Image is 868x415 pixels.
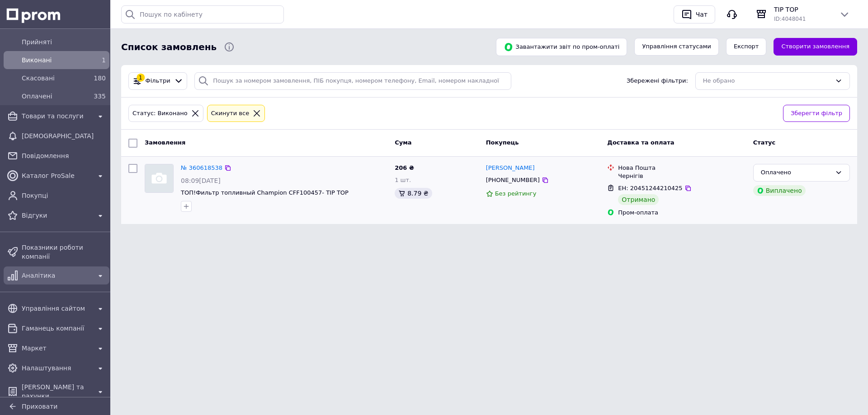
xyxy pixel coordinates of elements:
[486,164,535,173] a: [PERSON_NAME]
[22,324,91,333] span: Гаманець компанії
[94,93,106,100] span: 335
[22,171,91,180] span: Каталог ProSale
[22,131,106,140] span: [DEMOGRAPHIC_DATA]
[22,364,91,373] span: Налаштування
[395,188,432,199] div: 8.79 ₴
[753,139,776,146] span: Статус
[22,37,106,47] span: Прийняті
[145,139,185,146] span: Замовлення
[774,16,806,22] span: ID: 4048041
[783,105,850,122] button: Зберегти фільтр
[618,185,682,191] span: ЕН: 20451244210425
[761,168,831,177] div: Оплачено
[618,164,745,172] div: Нова Пошта
[181,189,349,196] a: ТОП!Фильтр топливный Champion CFF100457- TIP TOP
[694,8,709,21] div: Чат
[194,72,511,90] input: Пошук за номером замовлення, ПІБ покупця, номером телефону, Email, номером накладної
[22,191,106,200] span: Покупці
[484,174,542,186] div: [PHONE_NUMBER]
[674,5,715,23] button: Чат
[22,211,91,220] span: Відгуки
[22,403,57,410] span: Приховати
[94,75,106,82] span: 180
[753,185,806,196] div: Виплачено
[22,304,91,313] span: Управління сайтом
[22,56,88,65] span: Виконані
[618,172,745,180] div: Чернігів
[102,56,106,64] span: 1
[121,5,284,23] input: Пошук по кабінету
[22,243,106,261] span: Показники роботи компанії
[395,164,414,171] span: 206 ₴
[209,109,251,118] div: Cкинути все
[131,109,189,118] div: Статус: Виконано
[22,112,91,121] span: Товари та послуги
[395,177,411,183] span: 1 шт.
[618,194,659,205] div: Отримано
[22,92,88,101] span: Оплачені
[145,164,173,192] img: Фото товару
[121,41,217,54] span: Список замовлень
[618,209,745,217] div: Пром-оплата
[395,139,411,146] span: Cума
[146,77,170,85] span: Фільтри
[774,38,857,56] a: Створити замовлення
[22,382,91,401] span: [PERSON_NAME] та рахунки
[496,38,627,56] button: Завантажити звіт по пром-оплаті
[774,5,832,14] span: TIP TOP
[726,38,767,56] button: Експорт
[145,164,174,193] a: Фото товару
[22,151,106,160] span: Повідомлення
[181,177,221,184] span: 08:09[DATE]
[495,190,537,197] span: Без рейтингу
[22,271,91,280] span: Аналітика
[22,344,91,353] span: Маркет
[22,74,88,83] span: Скасовані
[486,139,519,146] span: Покупець
[137,74,145,82] div: 1
[607,139,674,146] span: Доставка та оплата
[627,77,688,85] span: Збережені фільтри:
[634,38,719,56] button: Управління статусами
[703,76,831,86] div: Не обрано
[791,109,842,118] span: Зберегти фільтр
[181,164,222,171] a: № 360618538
